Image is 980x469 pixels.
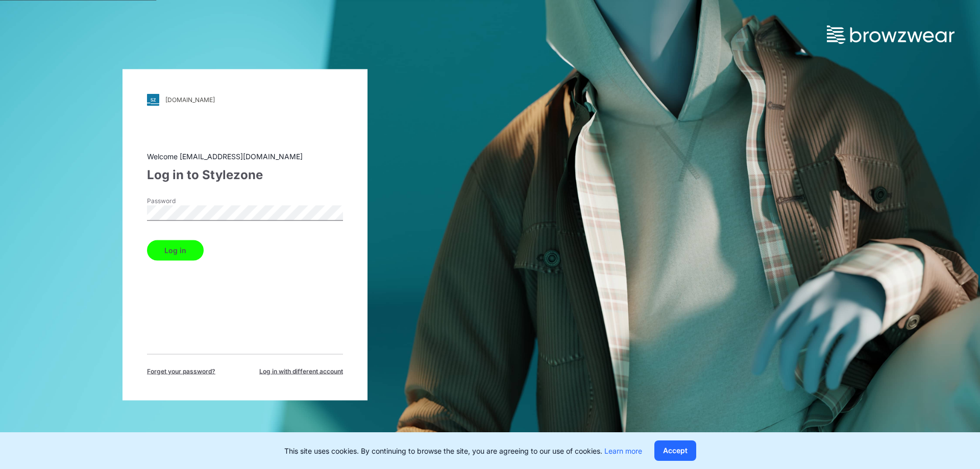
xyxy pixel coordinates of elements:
div: [DOMAIN_NAME] [165,96,215,104]
button: Log in [147,240,204,260]
div: Log in to Stylezone [147,165,343,184]
img: svg+xml;base64,PHN2ZyB3aWR0aD0iMjgiIGhlaWdodD0iMjgiIHZpZXdCb3g9IjAgMCAyOCAyOCIgZmlsbD0ibm9uZSIgeG... [147,93,159,106]
a: [DOMAIN_NAME] [147,93,343,106]
label: Password [147,196,218,205]
button: Accept [654,440,696,461]
span: Log in with different account [259,366,343,376]
a: Learn more [604,447,642,455]
span: Forget your password? [147,366,215,376]
div: Welcome [EMAIL_ADDRESS][DOMAIN_NAME] [147,151,343,161]
img: browzwear-logo.73288ffb.svg [827,26,954,44]
p: This site uses cookies. By continuing to browse the site, you are agreeing to our use of cookies. [284,446,642,456]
